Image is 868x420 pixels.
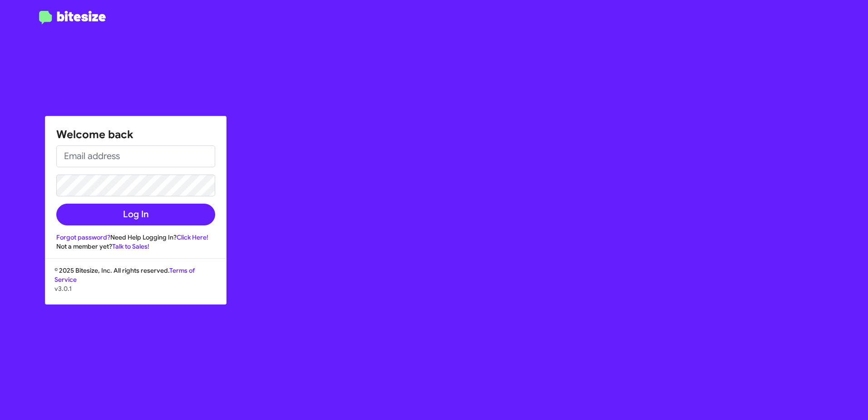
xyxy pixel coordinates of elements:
h1: Welcome back [56,127,215,142]
div: Not a member yet? [56,242,215,251]
input: Email address [56,145,215,167]
div: © 2025 Bitesize, Inc. All rights reserved. [45,266,226,304]
a: Terms of Service [54,266,195,284]
button: Log In [56,204,215,225]
p: v3.0.1 [54,284,217,293]
div: Need Help Logging In? [56,233,215,242]
a: Click Here! [177,233,208,241]
a: Talk to Sales! [112,242,149,250]
a: Forgot password? [56,233,110,241]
